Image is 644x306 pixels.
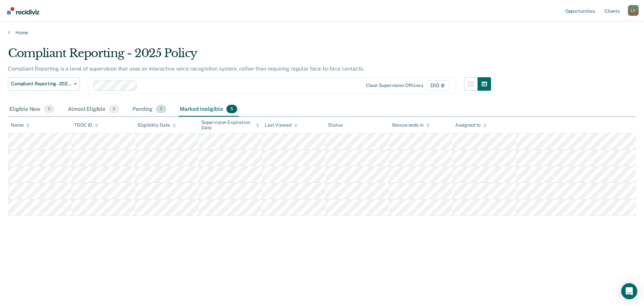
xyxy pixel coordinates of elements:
[7,7,39,14] img: Recidiviz
[8,46,491,65] div: Compliant Reporting - 2025 Policy
[366,83,423,88] div: Clear supervision officers
[621,283,637,299] div: Open Intercom Messenger
[138,122,176,128] div: Eligibility Date
[156,105,166,114] span: 2
[628,5,639,16] button: Profile dropdown button
[455,122,487,128] div: Assigned to
[8,102,56,117] div: Eligible Now0
[392,122,430,128] div: Snooze ends in
[8,65,364,72] p: Compliant Reporting is a level of supervision that uses an interactive voice recognition system, ...
[66,102,120,117] div: Almost Eligible0
[11,122,30,128] div: Name
[11,81,71,87] span: Compliant Reporting - 2025 Policy
[226,105,237,114] span: 5
[265,122,297,128] div: Last Viewed
[628,5,639,16] div: L C
[8,77,80,91] button: Compliant Reporting - 2025 Policy
[178,102,238,117] div: Marked Ineligible5
[44,105,54,114] span: 0
[109,105,119,114] span: 0
[328,122,342,128] div: Status
[8,30,636,36] a: Home
[74,122,98,128] div: TDOC ID
[201,120,259,131] div: Supervision Expiration Date
[131,102,168,117] div: Pending2
[426,80,449,91] span: D10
